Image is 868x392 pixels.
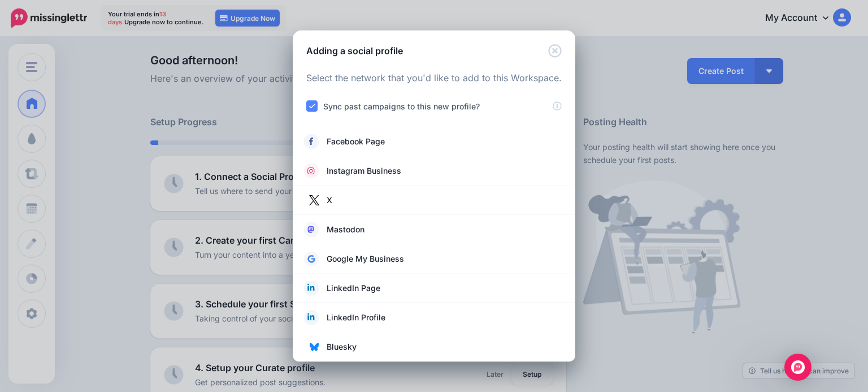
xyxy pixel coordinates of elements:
[304,134,564,149] a: Facebook Page
[306,44,403,58] h5: Adding a social profile
[327,223,364,236] span: Mastodon
[304,192,564,208] a: X
[327,252,404,266] span: Google My Business
[327,164,401,178] span: Instagram Business
[327,281,380,295] span: LinkedIn Page
[784,354,811,381] div: Open Intercom Messenger
[327,340,357,354] span: Bluesky
[304,163,564,179] a: Instagram Business
[327,135,385,148] span: Facebook Page
[327,193,332,207] span: X
[304,251,564,267] a: Google My Business
[310,342,319,351] img: bluesky.png
[304,310,564,325] a: LinkedIn Profile
[306,71,562,86] p: Select the network that you'd like to add to this Workspace.
[323,100,480,113] label: Sync past campaigns to this new profile?
[304,222,564,237] a: Mastodon
[548,44,562,58] button: Close
[327,311,385,324] span: LinkedIn Profile
[304,280,564,296] a: LinkedIn Page
[305,191,323,209] img: twitter.jpg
